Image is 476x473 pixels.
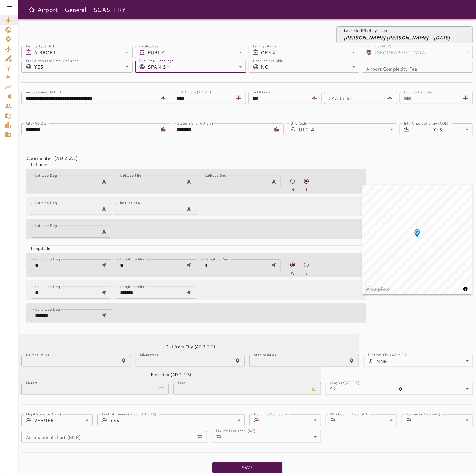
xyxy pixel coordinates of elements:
canvas: Map [362,185,472,294]
label: Latitude Sec [205,173,226,178]
h6: Airport - General - SGAS-PRY [38,5,125,14]
div: NNE [376,355,473,367]
label: Windsock on field (AD) [330,412,369,417]
label: State/Island (AD 2.2) [177,121,213,126]
label: latitude Min [120,200,140,205]
p: [PERSON_NAME] [PERSON_NAME] - [DATE] [344,34,450,41]
label: Facility Status [253,44,277,49]
div: NO [261,61,360,73]
label: Intl. Airport of Entry (AOE) [404,121,449,126]
label: Longitude Deg [35,284,60,289]
label: Airport name (AD 2.1) [26,89,63,94]
span: N [291,187,294,192]
label: IATA Code [252,89,270,94]
label: Facility Use [139,44,159,49]
div: Longitude [26,241,366,252]
label: Fuel Email Language [139,58,173,63]
label: Nautical miles [26,352,49,357]
label: Kilometers [140,352,158,357]
label: Latitude Min [120,173,141,178]
label: Facility Type (AD 2) [26,44,59,49]
div: AIRPORT [34,46,133,58]
span: W [291,271,295,276]
label: Longitude Deg [35,257,60,262]
span: S [305,187,308,192]
label: Flight Rules (AD 2.2) [26,412,61,417]
h6: Elevation (AD 2.2.3) [151,372,191,378]
label: Longitude Sec [205,257,229,262]
div: Latitude [26,157,366,168]
span: E [305,271,308,276]
label: Country (AD 2) [366,44,392,49]
label: Longitude Deg [35,307,60,312]
a: Mapbox logo [364,286,390,293]
label: Handling Available [253,58,283,63]
label: Mag Var (AD 2.2) [330,380,359,385]
label: Feet [178,380,185,385]
button: Open drawer [26,4,38,15]
label: City (AD 2.2) [26,121,48,126]
h4: Coordinates (AD 2.2.1) [26,155,361,162]
div: YES [34,61,133,73]
div: VFR/IFR [34,414,93,426]
label: Latitude Deg [35,223,57,228]
h6: Dist from City (AD 2.2.2) [165,344,215,350]
label: Fuel Automated Email Required [26,58,78,63]
button: Toggle attribution [462,286,469,293]
label: Beacon on field (AD) [406,412,441,417]
label: ICAO Code (AD 2.1) [177,89,211,94]
div: 0 [338,383,473,395]
label: Latitude Deg [35,173,57,178]
div: OPEN [261,46,360,58]
div: YES [110,414,245,426]
div: [GEOGRAPHIC_DATA] [374,46,473,58]
div: UTC-4 [299,123,397,135]
label: Longitude Min [120,257,144,262]
label: Control Tower on field (AD 2.18) [102,412,156,417]
label: Longitude Min [120,284,144,289]
label: Handling Mandatory [254,412,287,417]
div: YES [412,123,473,135]
p: Last Modified by User [344,28,450,34]
div: SPANISH [148,61,246,73]
label: Statute miles [254,352,276,357]
label: Meters [26,380,38,385]
label: Dir from City (AD 2.2.2) [368,352,408,357]
div: PUBLIC [148,46,246,58]
label: Facility Fees apply (AD) [216,428,255,433]
label: Latitude Deg [35,200,57,205]
label: UTC Code [290,121,307,126]
label: Country Identifier [404,89,434,94]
